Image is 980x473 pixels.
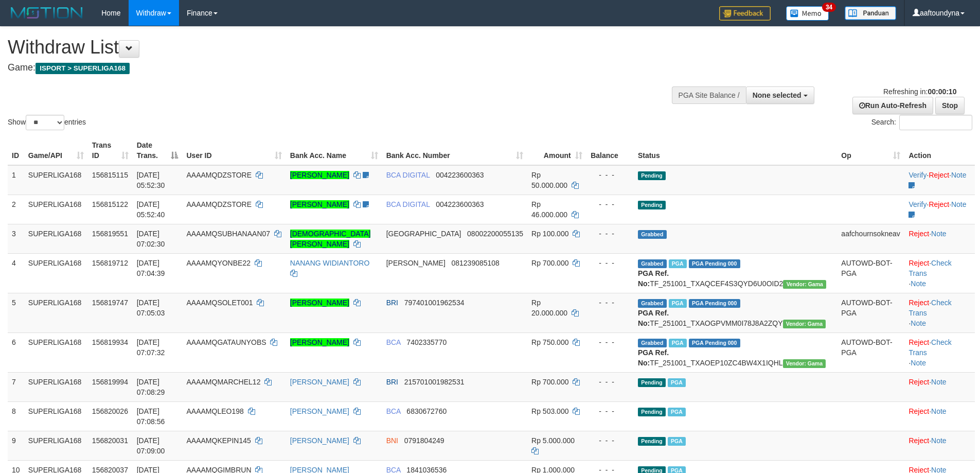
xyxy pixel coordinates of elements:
div: - - - [591,337,630,347]
span: Copy 004223600363 to clipboard [436,200,484,208]
span: Vendor URL: https://trx31.1velocity.biz [783,280,826,289]
img: Feedback.jpg [719,6,771,21]
td: · · [904,165,975,195]
td: AUTOWD-BOT-PGA [837,253,904,293]
span: 156815122 [92,200,128,208]
span: 156819934 [92,338,128,346]
span: ISPORT > SUPERLIGA168 [35,63,130,74]
a: [PERSON_NAME] [290,436,349,445]
span: Marked by aafandaneth [669,259,687,268]
span: Refreshing in: [883,87,956,96]
span: Grabbed [638,299,667,308]
td: 3 [8,224,24,253]
span: Marked by aafnonsreyleab [669,339,687,347]
div: - - - [591,406,630,416]
span: Grabbed [638,339,667,347]
span: 156820026 [92,407,128,415]
td: 7 [8,372,24,401]
span: [PERSON_NAME] [386,259,446,267]
a: Check Trans [908,338,951,357]
span: Vendor URL: https://trx31.1velocity.biz [783,359,826,368]
span: Rp 46.000.000 [531,200,567,219]
td: 9 [8,431,24,460]
span: BRI [386,378,398,386]
a: Check Trans [908,299,951,317]
span: Pending [638,378,666,387]
span: Copy 0791804249 to clipboard [404,436,444,445]
a: Reject [908,299,929,307]
span: AAAAMQGATAUNYOBS [186,338,266,346]
a: Reject [908,259,929,267]
span: BCA [386,407,401,415]
span: AAAAMQLEO198 [186,407,243,415]
a: [PERSON_NAME] [290,200,349,208]
a: Note [911,359,926,367]
img: MOTION_logo.png [8,5,86,21]
a: Check Trans [908,259,951,277]
td: · · [904,332,975,372]
a: [PERSON_NAME] [290,378,349,386]
a: Reject [908,407,929,415]
span: Rp 50.000.000 [531,171,567,189]
a: Note [931,230,947,238]
td: SUPERLIGA168 [24,224,88,253]
td: · · [904,195,975,224]
span: [DATE] 07:08:29 [137,378,165,396]
a: [PERSON_NAME] [290,171,349,179]
th: Status [634,136,837,165]
div: - - - [591,435,630,446]
td: AUTOWD-BOT-PGA [837,332,904,372]
span: Marked by aafnonsreyleab [668,408,686,416]
td: SUPERLIGA168 [24,253,88,293]
span: Copy 6830672760 to clipboard [406,407,447,415]
span: Copy 7402335770 to clipboard [406,338,447,346]
span: Rp 700.000 [531,378,568,386]
td: SUPERLIGA168 [24,401,88,431]
label: Show entries [8,115,86,130]
span: AAAAMQDZSTORE [186,171,252,179]
td: aafchournsokneav [837,224,904,253]
span: Pending [638,171,666,180]
td: TF_251001_TXAOGPVMM0I78J8A2ZQY [634,293,837,332]
a: Reject [908,230,929,238]
td: SUPERLIGA168 [24,165,88,195]
td: · · [904,293,975,332]
a: [PERSON_NAME] [290,299,349,307]
div: - - - [591,297,630,308]
span: Copy 081239085108 to clipboard [451,259,499,267]
div: - - - [591,229,630,239]
span: [DATE] 07:09:00 [137,436,165,455]
a: Note [931,436,947,445]
span: [GEOGRAPHIC_DATA] [386,230,461,238]
span: PGA Pending [689,339,740,347]
td: 4 [8,253,24,293]
span: Pending [638,408,666,416]
span: 156815115 [92,171,128,179]
input: Search: [899,115,972,130]
td: SUPERLIGA168 [24,431,88,460]
a: Verify [908,171,926,179]
b: PGA Ref. No: [638,348,669,367]
div: - - - [591,170,630,180]
span: 156819712 [92,259,128,267]
img: panduan.png [845,6,896,20]
td: SUPERLIGA168 [24,293,88,332]
span: Rp 700.000 [531,259,568,267]
b: PGA Ref. No: [638,269,669,288]
td: · [904,401,975,431]
span: BCA DIGITAL [386,200,430,208]
span: BCA DIGITAL [386,171,430,179]
span: Rp 750.000 [531,338,568,346]
span: Grabbed [638,259,667,268]
td: 8 [8,401,24,431]
span: AAAAMQSOLET001 [186,299,253,307]
th: User ID: activate to sort column ascending [182,136,286,165]
span: [DATE] 05:52:40 [137,200,165,219]
span: [DATE] 07:02:30 [137,230,165,248]
span: 156819747 [92,299,128,307]
a: Reject [908,378,929,386]
a: Reject [929,200,949,208]
span: [DATE] 07:04:39 [137,259,165,277]
span: Rp 5.000.000 [531,436,575,445]
span: BCA [386,338,401,346]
